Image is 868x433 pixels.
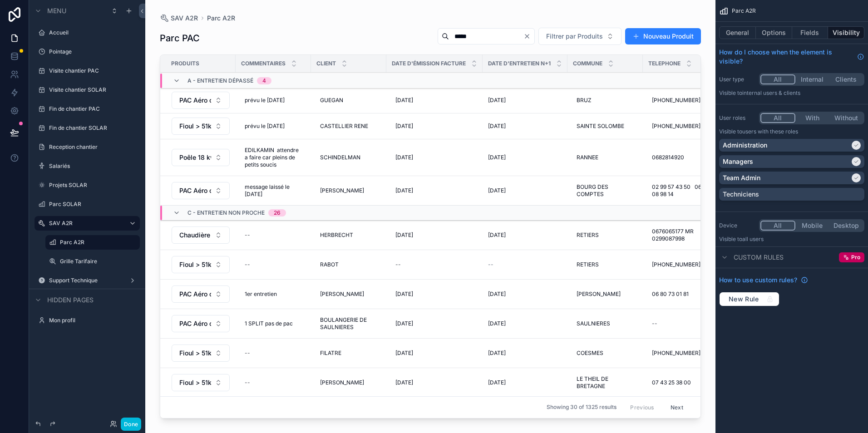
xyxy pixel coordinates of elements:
[719,26,756,39] button: General
[172,315,230,332] button: Select Button
[179,186,211,195] span: PAC Aéro ou Géo
[760,221,795,231] button: All
[829,221,863,231] button: Desktop
[207,14,235,23] a: Parc A2R
[488,290,506,298] span: [DATE]
[245,97,285,104] span: prévu le [DATE]
[488,320,506,327] span: [DATE]
[179,349,211,358] span: Fioul > 51kw
[488,261,493,268] span: --
[395,154,413,161] span: [DATE]
[719,222,755,229] label: Device
[320,187,364,194] span: [PERSON_NAME]
[47,6,66,15] span: Menu
[577,97,592,104] span: BRUZ
[172,285,230,303] button: Select Button
[795,74,829,84] button: Internal
[395,261,401,268] div: --
[395,349,413,357] span: [DATE]
[395,231,413,239] span: [DATE]
[49,277,122,284] label: Support Technique
[395,187,413,194] span: [DATE]
[160,14,198,23] a: SAV A2R
[172,149,230,166] button: Select Button
[723,173,760,182] p: Team Admin
[625,28,701,44] a: Nouveau Produit
[719,276,808,285] a: How to use custom rules?
[795,221,829,231] button: Mobile
[488,379,506,386] span: [DATE]
[719,89,864,97] p: Visible to
[652,97,700,104] span: [PHONE_NUMBER]
[732,7,756,15] span: Parc A2R
[241,60,286,67] span: Commentaires
[187,209,265,216] span: c - entretien non proche
[652,123,700,130] span: [PHONE_NUMBER]
[179,378,211,387] span: Fioul > 51kw
[320,349,341,357] span: FILATRE
[49,86,134,93] label: Visite chantier SOLAR
[316,60,336,67] span: Client
[262,77,266,84] div: 4
[719,236,864,243] p: Visible to
[60,239,134,246] label: Parc A2R
[652,154,684,161] span: 0682814920
[245,147,302,168] span: EDILKAMIN attendre a faire car pleins de petits soucis
[742,89,800,96] span: Internal users & clients
[652,228,709,242] span: 0676065177 MR 0299087998
[179,231,211,240] span: Chaudière Granulé < 28kw
[652,379,691,386] span: 07 43 25 38 00
[245,320,293,327] span: 1 SPLIT pas de pac
[719,276,797,285] span: How to use custom rules?
[577,231,599,239] span: RETIERS
[395,320,413,327] span: [DATE]
[488,60,551,67] span: Date d'entretien n+1
[245,349,250,357] div: --
[652,261,700,268] span: [PHONE_NUMBER]
[49,124,134,132] label: Fin de chantier SOLAR
[719,128,864,135] p: Visible to
[648,60,681,67] span: Telephone
[320,379,364,386] span: [PERSON_NAME]
[742,236,764,242] span: all users
[760,113,795,123] button: All
[245,379,250,386] div: --
[49,162,134,170] label: Salariés
[47,295,94,305] span: Hidden pages
[719,48,853,66] span: How do I choose when the element is visible?
[652,349,700,357] span: [PHONE_NUMBER]
[49,67,134,74] label: Visite chantier PAC
[723,141,767,150] p: Administration
[719,114,755,122] label: User roles
[245,290,277,298] span: 1er entretien
[49,317,134,324] label: Mon profil
[760,74,795,84] button: All
[828,26,864,39] button: Visibility
[577,320,610,327] span: SAULNIERES
[320,123,368,130] span: CASTELLIER RENE
[179,122,211,131] span: Fioul > 51kw
[488,97,506,104] span: [DATE]
[577,290,621,298] span: [PERSON_NAME]
[725,295,763,303] span: New Rule
[320,231,353,239] span: HERBRECHT
[829,74,863,84] button: Clients
[245,183,302,198] span: message laissé le [DATE]
[172,92,230,109] button: Select Button
[49,201,134,208] label: Parc SOLAR
[320,316,377,331] span: BOULANGERIE DE SAULNIERES
[320,261,339,268] span: RABOT
[49,48,134,55] a: Pointage
[60,258,134,265] label: Grille Tarifaire
[577,261,599,268] span: RETIERS
[488,154,506,161] span: [DATE]
[719,292,779,306] button: New Rule
[49,105,134,113] a: Fin de chantier PAC
[577,154,598,161] span: RANNEE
